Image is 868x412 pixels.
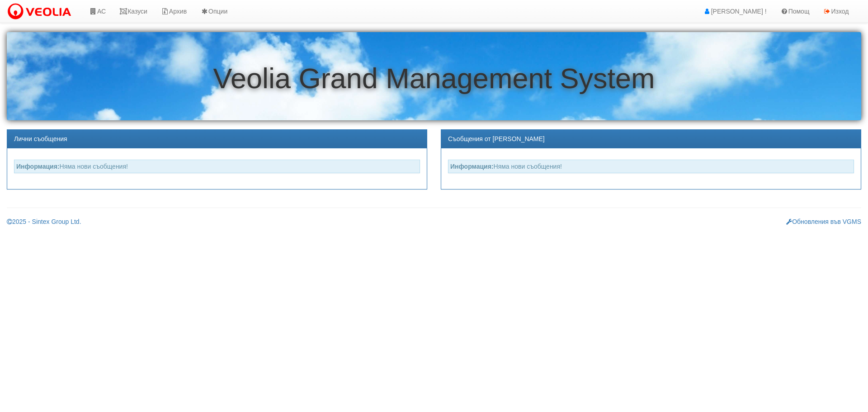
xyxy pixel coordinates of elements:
div: Няма нови съобщения! [448,160,854,173]
strong: Информация: [450,163,494,170]
a: 2025 - Sintex Group Ltd. [7,218,81,225]
div: Няма нови съобщения! [14,160,420,173]
h1: Veolia Grand Management System [7,63,861,94]
strong: Информация: [16,163,60,170]
div: Лични съобщения [7,130,427,148]
img: VeoliaLogo.png [7,2,75,21]
div: Съобщения от [PERSON_NAME] [441,130,861,148]
a: Обновления във VGMS [786,218,861,225]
